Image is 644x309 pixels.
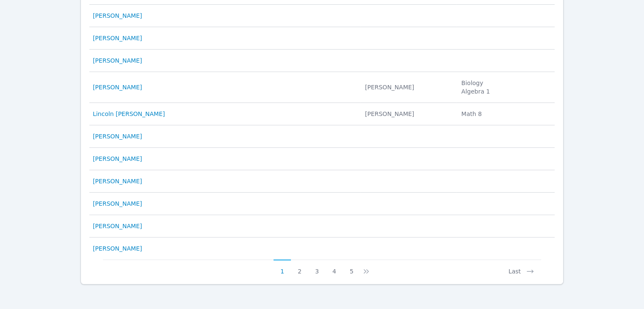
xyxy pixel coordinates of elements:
li: Algebra 1 [461,87,549,96]
a: [PERSON_NAME] [93,222,142,230]
a: [PERSON_NAME] [93,154,142,163]
tr: [PERSON_NAME] [89,237,555,259]
a: [PERSON_NAME] [93,199,142,208]
tr: [PERSON_NAME] [89,27,555,50]
button: 4 [326,259,343,276]
div: [PERSON_NAME] [365,83,451,91]
a: [PERSON_NAME] [93,132,142,141]
a: [PERSON_NAME] [93,177,142,185]
tr: [PERSON_NAME] [89,215,555,237]
button: Last [502,259,541,276]
a: [PERSON_NAME] [93,244,142,253]
div: [PERSON_NAME] [365,110,451,118]
tr: [PERSON_NAME] [PERSON_NAME]BiologyAlgebra 1 [89,72,555,103]
a: [PERSON_NAME] [93,34,142,42]
tr: [PERSON_NAME] [89,170,555,193]
tr: [PERSON_NAME] [89,50,555,72]
tr: Lincoln [PERSON_NAME] [PERSON_NAME]Math 8 [89,103,555,125]
a: [PERSON_NAME] [93,83,142,91]
button: 3 [308,259,326,276]
button: 2 [291,259,308,276]
tr: [PERSON_NAME] [89,148,555,170]
tr: [PERSON_NAME] [89,125,555,148]
li: Biology [461,79,549,87]
a: [PERSON_NAME] [93,56,142,65]
tr: [PERSON_NAME] [89,193,555,215]
a: [PERSON_NAME] [93,11,142,20]
button: 5 [343,259,360,276]
button: 1 [274,259,291,276]
tr: [PERSON_NAME] [89,5,555,27]
a: Lincoln [PERSON_NAME] [93,110,165,118]
li: Math 8 [461,110,549,118]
